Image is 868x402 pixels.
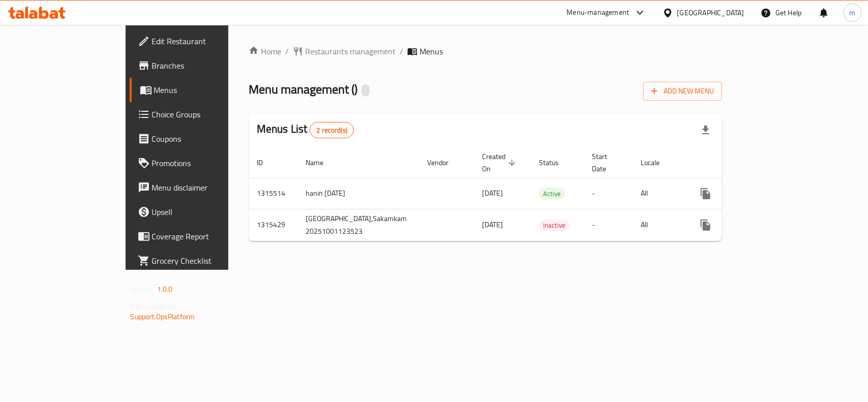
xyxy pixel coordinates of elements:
a: Menu disclaimer [130,175,271,200]
span: 1.0.0 [157,283,173,296]
h2: Menus List [257,121,354,138]
span: Version: [131,283,156,296]
span: Menu disclaimer [152,181,262,194]
div: Active [539,188,565,200]
span: Promotions [152,157,262,169]
span: Inactive [539,220,570,231]
table: enhanced table [249,147,799,241]
span: Status [539,157,572,169]
span: [DATE] [482,218,503,231]
td: All [633,209,685,241]
a: Upsell [130,200,271,224]
span: Created On [482,150,519,175]
span: 2 record(s) [310,126,353,135]
td: hanin [DATE] [297,178,419,209]
button: more [694,181,718,206]
span: Choice Groups [152,108,262,120]
a: Choice Groups [130,102,271,127]
span: Branches [152,59,262,72]
span: Coverage Report [152,230,262,242]
span: Get support on: [131,300,177,313]
th: Actions [685,147,799,178]
span: Active [539,188,565,200]
span: Name [306,157,337,169]
span: Coupons [152,133,262,145]
div: [GEOGRAPHIC_DATA] [677,7,744,18]
a: Edit Restaurant [130,29,271,53]
a: Branches [130,53,271,78]
span: Locale [641,157,673,169]
button: Change Status [718,181,742,206]
div: Total records count [310,122,354,138]
td: 1315514 [249,178,297,209]
td: [GEOGRAPHIC_DATA],Sakamkam 20251001123523 [297,209,419,241]
span: Restaurants management [305,45,396,57]
span: Upsell [152,206,262,218]
span: Start Date [592,150,621,175]
span: Menu management ( ) [249,78,357,101]
a: Support.OpsPlatform [131,310,195,323]
div: Menu-management [567,7,630,19]
button: more [694,213,718,237]
a: Restaurants management [293,45,396,57]
td: All [633,178,685,209]
a: Grocery Checklist [130,249,271,273]
div: Inactive [539,219,570,231]
span: [DATE] [482,187,503,200]
span: Grocery Checklist [152,255,262,267]
span: Menus [420,45,443,57]
td: - [584,178,633,209]
button: Change Status [718,213,742,237]
span: Vendor [427,157,462,169]
span: m [850,7,856,18]
button: Add New Menu [643,82,722,101]
a: Promotions [130,151,271,175]
td: 1315429 [249,209,297,241]
td: - [584,209,633,241]
div: Export file [694,118,718,142]
li: / [285,45,289,57]
li: / [400,45,403,57]
a: Menus [130,78,271,102]
nav: breadcrumb [249,45,723,57]
a: Coverage Report [130,224,271,249]
span: Menus [154,84,262,96]
span: Add New Menu [651,85,714,98]
a: Coupons [130,127,271,151]
span: Edit Restaurant [152,35,262,47]
span: ID [257,157,276,169]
